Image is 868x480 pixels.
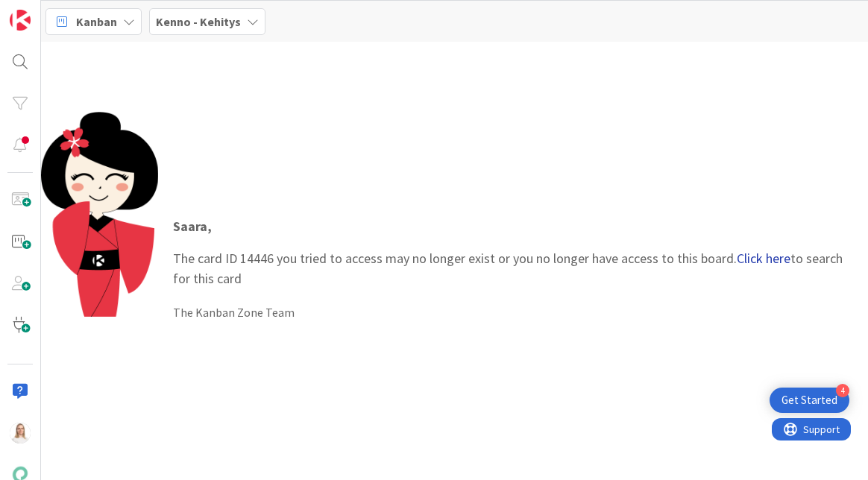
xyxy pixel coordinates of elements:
[156,14,241,29] b: Kenno - Kehitys
[10,423,31,443] img: SL
[770,388,849,413] div: Open Get Started checklist, remaining modules: 4
[31,2,68,20] span: Support
[76,13,117,31] span: Kanban
[173,303,853,321] div: The Kanban Zone Team
[173,218,212,235] strong: Saara ,
[836,384,849,397] div: 4
[737,250,790,267] a: Click here
[10,10,31,31] img: Visit kanbanzone.com
[173,216,853,288] p: The card ID 14446 you tried to access may no longer exist or you no longer have access to this bo...
[781,393,837,408] div: Get Started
